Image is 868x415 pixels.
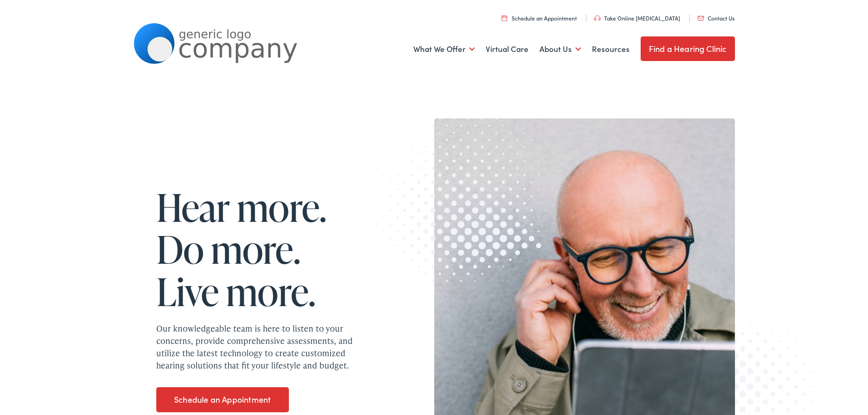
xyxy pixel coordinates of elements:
[594,15,601,21] img: utility icon
[211,228,300,270] span: more.
[698,16,704,20] img: utility icon
[413,32,475,66] a: What We Offer
[594,14,680,22] a: Take Online [MEDICAL_DATA]
[592,32,630,66] a: Resources
[486,32,529,66] a: Virtual Care
[237,186,326,228] span: more.
[502,14,577,22] a: Schedule an Appointment
[539,32,581,66] a: About Us
[156,270,219,312] span: Live
[156,186,230,228] span: Hear
[156,387,289,413] a: Schedule an Appointment
[341,62,581,309] img: Graphic image with a halftone pattern, contributing to the site's visual design.
[156,322,375,371] p: Our knowledgeable team is here to listen to your concerns, provide comprehensive assessments, and...
[502,15,507,21] img: utility icon
[698,14,734,22] a: Contact Us
[226,270,315,312] span: more.
[641,36,735,61] a: Find a Hearing Clinic
[156,228,204,270] span: Do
